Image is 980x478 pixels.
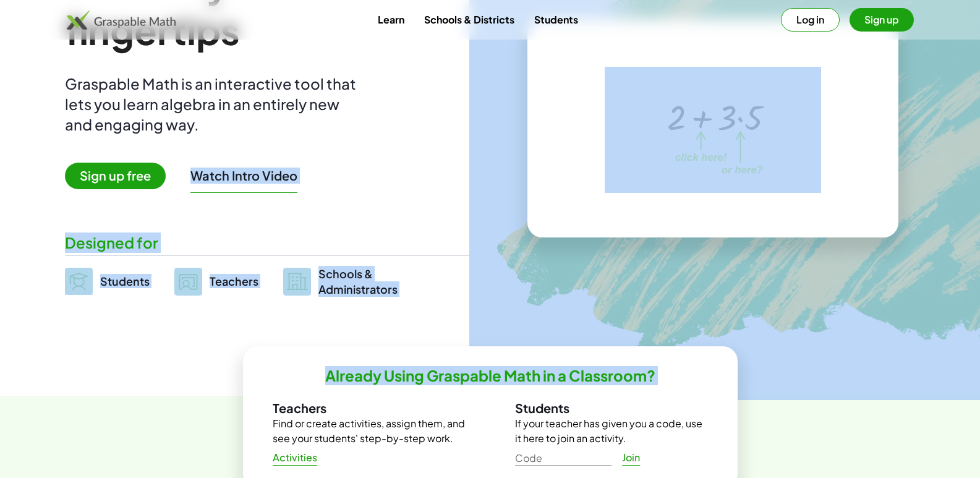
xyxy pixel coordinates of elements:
span: Activities [273,451,318,464]
a: Students [524,8,588,31]
div: Designed for [65,233,471,253]
span: Schools & Administrators [318,266,398,297]
img: svg%3e [174,268,202,296]
button: Watch Intro Video [190,168,297,184]
img: svg%3e [65,268,93,295]
button: Log in [781,8,840,32]
p: If your teacher has given you a code, use it here to join an activity. [515,416,708,446]
span: Sign up free [65,163,166,189]
button: Sign up [850,8,914,32]
a: Learn [368,8,414,31]
span: Join [622,451,641,464]
h3: Students [515,400,708,416]
h2: Already Using Graspable Math in a Classroom? [325,366,655,385]
a: Teachers [174,266,258,297]
a: Schools &Administrators [283,266,398,297]
span: Students [100,274,150,288]
a: Students [65,266,150,297]
span: Teachers [210,274,258,288]
h3: Teachers [273,400,466,416]
div: Graspable Math is an interactive tool that lets you learn algebra in an entirely new and engaging... [65,74,362,135]
a: Schools & Districts [414,8,524,31]
p: Find or create activities, assign them, and see your students' step-by-step work. [273,416,466,446]
img: svg%3e [283,268,311,296]
a: Activities [263,446,328,469]
a: Join [611,446,651,469]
